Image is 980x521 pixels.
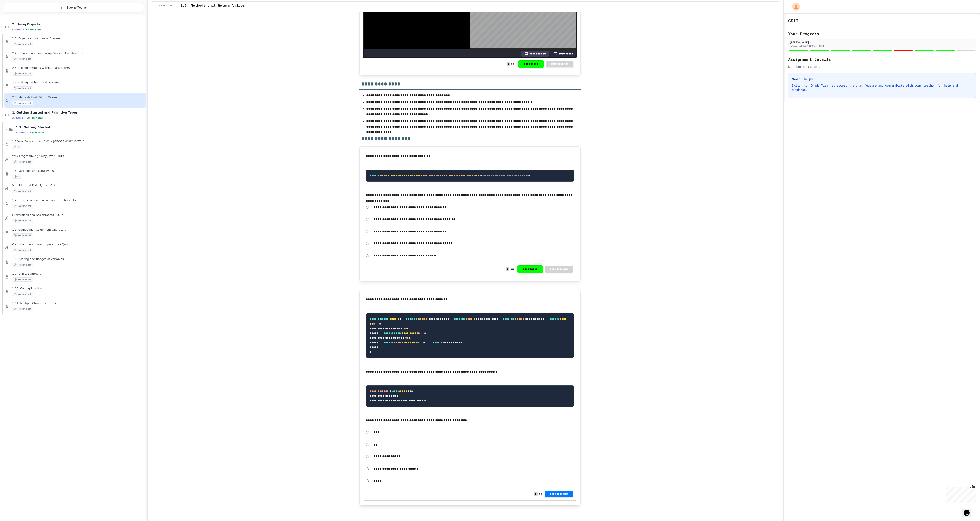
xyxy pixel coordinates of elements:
span: 1.2 Why Programming? Why [GEOGRAPHIC_DATA]? [12,140,145,143]
span: No time set [12,160,33,164]
span: No time set [12,307,33,311]
h3: Need Help? [792,76,972,82]
span: 1.11. Multiple Choice Exercises [12,301,145,305]
span: 2.5. Methods that Return Values [180,3,245,8]
span: 2. Using Objects [155,4,175,8]
span: • [25,116,25,120]
span: 5 items [12,28,21,31]
h1: CSII [788,18,799,24]
span: 1h [12,145,22,149]
iframe: chat widget [962,504,976,517]
span: No time set [12,292,33,296]
span: Expressions and Assignments - Quiz [12,213,145,217]
h2: Assignment Details [788,56,976,62]
span: No time set [12,204,33,208]
span: 1.7. Unit 1 Summary [12,272,145,276]
span: 2.2. Creating and Initializing Objects: Constructors [12,51,145,55]
span: Variables and Data Types - Quiz [12,184,145,188]
span: No time set [12,72,33,76]
span: 2.1. Objects - Instances of Classes [12,37,145,40]
span: No time set [12,57,33,61]
span: • [27,131,28,134]
span: No time set [12,233,33,237]
span: 1.1: Getting Started [16,125,145,129]
span: 1.10. Coding Practice [12,287,145,290]
span: No time set [12,277,33,282]
h2: Your Progress [788,31,976,37]
iframe: chat widget [944,485,976,503]
span: 3 min total [29,131,44,134]
span: Why Programming? Why Java? - Quiz [12,154,145,158]
span: • [23,28,24,31]
div: [PERSON_NAME] [789,40,975,44]
span: No time set [12,219,33,223]
span: No time set [12,86,33,90]
span: 20 items [12,117,23,119]
div: Chat with us now!Close [2,2,30,27]
p: Switch to "Grade View" to access the chat feature and communicate with your teacher for help and ... [792,83,972,92]
div: My Account [788,2,801,12]
span: 2.5. Methods that Return Values [12,96,145,99]
span: 2h 3m total [27,117,43,119]
span: 1h [12,175,22,179]
span: No time set [12,42,33,46]
span: 1.5. Compound Assignment Operators [12,228,145,232]
button: Back to Teams [4,3,143,12]
div: No due date set [788,64,976,69]
span: 2.3. Calling Methods Without Parameters [12,66,145,70]
span: No time set [12,101,33,105]
span: / [177,4,179,8]
span: 1.3. Variables and Data Types [12,169,145,173]
span: 2.4. Calling Methods With Parameters [12,81,145,85]
span: 8 items [16,131,25,134]
span: Compound assignment operators - Quiz [12,243,145,246]
span: No time set [12,189,33,193]
span: 1.6. Casting and Ranges of Variables [12,257,145,261]
span: 2. Using Objects [12,22,145,26]
span: No time set [12,248,33,252]
span: No time set [12,263,33,267]
span: No time set [25,28,41,31]
div: [EMAIL_ADDRESS][DOMAIN_NAME] [789,44,975,48]
span: Back to Teams [67,5,87,10]
span: 1.4. Expressions and Assignment Statements [12,199,145,202]
span: 1. Getting Started and Primitive Types [12,111,145,114]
